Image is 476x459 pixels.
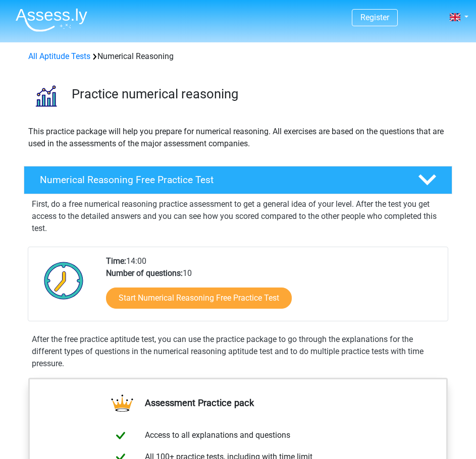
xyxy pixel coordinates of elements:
b: Number of questions: [106,268,183,278]
img: Clock [38,255,89,306]
img: numerical reasoning [24,75,67,118]
h3: Practice numerical reasoning [72,86,444,102]
img: Assessly [16,8,87,32]
div: Numerical Reasoning [24,50,452,63]
a: Numerical Reasoning Free Practice Test [20,166,456,194]
div: After the free practice aptitude test, you can use the practice package to go through the explana... [28,333,448,370]
b: Time: [106,256,126,266]
a: Start Numerical Reasoning Free Practice Test [106,288,292,309]
a: Register [360,13,389,22]
div: 14:00 10 [98,255,447,321]
p: This practice package will help you prepare for numerical reasoning. All exercises are based on t... [28,126,448,150]
h4: Numerical Reasoning Free Practice Test [40,174,402,186]
a: All Aptitude Tests [28,51,90,61]
p: First, do a free numerical reasoning practice assessment to get a general idea of your level. Aft... [32,198,444,235]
